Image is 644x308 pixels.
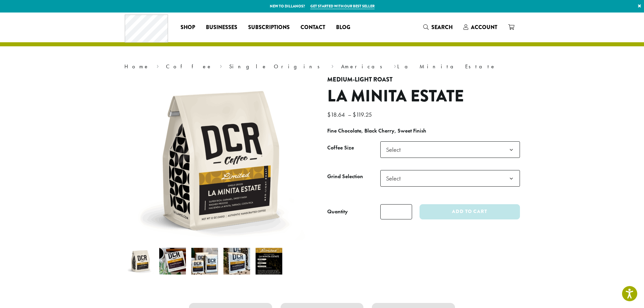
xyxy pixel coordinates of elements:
[336,23,350,32] span: Blog
[418,22,458,33] a: Search
[327,111,347,118] bdi: 18.64
[380,170,520,187] span: Select
[327,111,331,118] span: $
[327,208,348,216] div: Quantity
[175,22,200,33] a: Shop
[348,111,351,118] span: –
[301,23,325,32] span: Contact
[431,23,453,31] span: Search
[157,60,159,71] span: ›
[327,76,520,84] h4: Medium-Light Roast
[327,127,426,134] b: Fine Chocolate, Black Cherry, Sweet Finish
[127,248,154,275] img: La Minita Estate
[181,23,195,32] span: Shop
[223,248,250,275] img: La Minita Estate - Image 4
[353,111,374,118] bdi: 119.25
[353,111,356,118] span: $
[248,23,290,32] span: Subscriptions
[191,248,218,275] img: La Minita Estate - Image 3
[471,23,497,31] span: Account
[380,141,520,158] span: Select
[394,60,396,71] span: ›
[383,143,407,156] span: Select
[341,63,387,70] a: Americas
[220,60,222,71] span: ›
[327,143,380,153] label: Coffee Size
[159,248,186,275] img: La Minita Estate - Image 2
[327,87,520,106] h1: La Minita Estate
[166,63,212,70] a: Coffee
[124,63,520,71] nav: Breadcrumb
[206,23,237,32] span: Businesses
[420,204,520,219] button: Add to cart
[256,248,282,275] img: La Minita Estate - Image 5
[380,204,412,219] input: Product quantity
[383,172,407,185] span: Select
[310,3,375,9] a: Get started with our best seller
[124,63,149,70] a: Home
[229,63,324,70] a: Single Origins
[331,60,334,71] span: ›
[327,172,380,182] label: Grind Selection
